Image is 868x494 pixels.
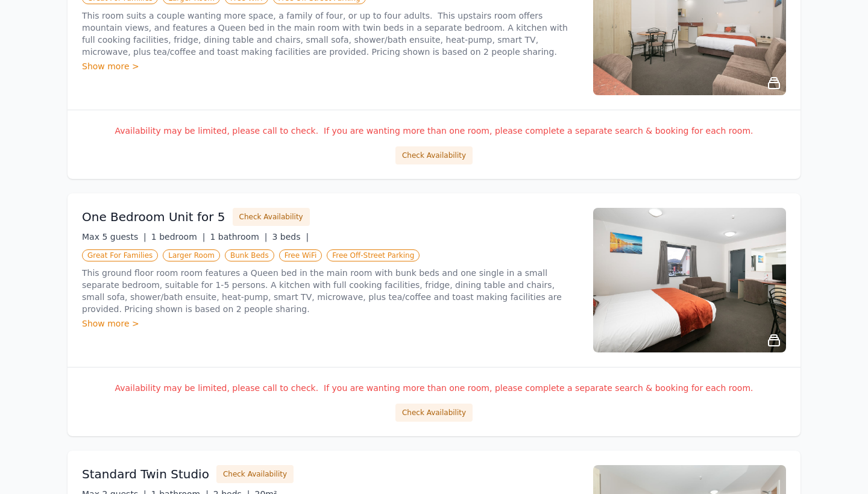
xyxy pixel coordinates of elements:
[82,267,579,315] p: This ground floor room room features a Queen bed in the main room with bunk beds and one single i...
[327,249,420,261] span: Free Off-Street Parking
[82,125,786,137] p: Availability may be limited, please call to check. If you are wanting more than one room, please ...
[82,382,786,394] p: Availability may be limited, please call to check. If you are wanting more than one room, please ...
[82,466,209,483] h3: Standard Twin Studio
[279,249,322,261] span: Free WiFi
[82,249,158,261] span: Great For Families
[233,208,310,226] button: Check Availability
[82,208,225,225] h3: One Bedroom Unit for 5
[225,249,274,261] span: Bunk Beds
[210,232,267,242] span: 1 bathroom |
[395,146,473,164] button: Check Availability
[163,249,220,261] span: Larger Room
[82,232,146,242] span: Max 5 guests |
[82,317,579,330] div: Show more >
[216,465,294,483] button: Check Availability
[82,60,579,72] div: Show more >
[395,404,473,422] button: Check Availability
[82,10,579,58] p: This room suits a couple wanting more space, a family of four, or up to four adults. This upstair...
[272,232,309,242] span: 3 beds |
[151,232,206,242] span: 1 bedroom |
